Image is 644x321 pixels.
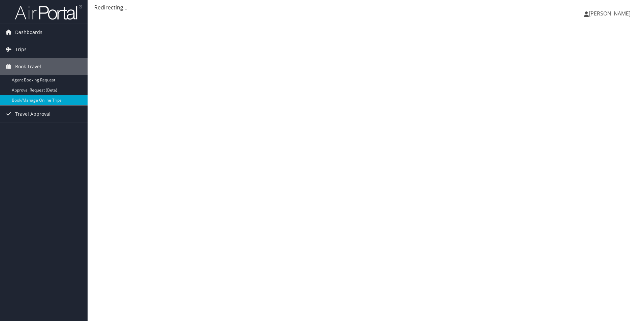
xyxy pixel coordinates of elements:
[15,58,41,75] span: Book Travel
[94,3,637,11] div: Redirecting...
[15,41,27,58] span: Trips
[589,10,631,17] span: [PERSON_NAME]
[15,24,42,41] span: Dashboards
[15,4,82,20] img: airportal-logo.png
[584,3,637,24] a: [PERSON_NAME]
[15,106,51,122] span: Travel Approval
